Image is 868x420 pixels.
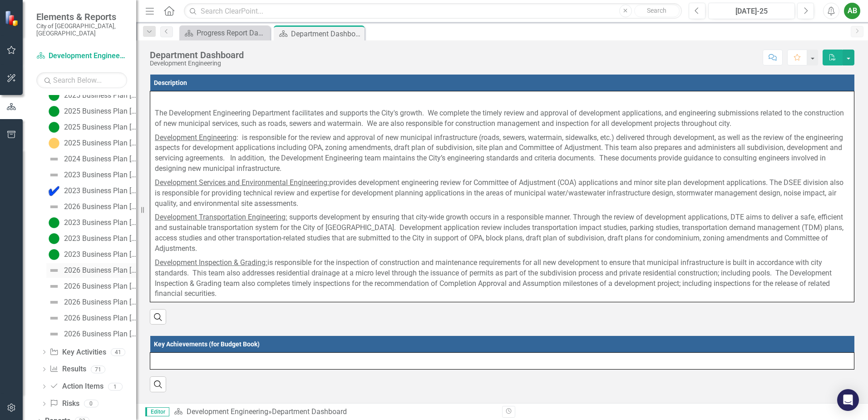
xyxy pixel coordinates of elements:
[46,88,136,103] a: 2025 Business Plan [Executive Summary]
[49,106,59,117] img: Proceeding as Anticipated
[49,381,103,392] a: Action Items
[49,313,59,324] img: Not Defined
[187,407,268,416] a: Development Engineering
[64,219,136,227] div: 2023 Business Plan [Objective #2]
[844,3,860,19] button: AB
[64,266,136,275] div: 2026 Business Plan [Objective #1]
[155,131,849,176] p: : is responsible for the review and approval of new municipal infrastructure (roads, sewers, wate...
[150,50,244,60] div: Department Dashboard
[46,104,136,119] a: 2025 Business Plan [Objective #1]
[155,213,843,253] span: supports development by ensuring that city-wide growth occurs in a responsible manner. Through th...
[46,184,136,198] a: 2023 Business Plan [Objective #1]
[64,250,136,259] div: 2023 Business Plan [Objective #4]
[46,152,136,166] a: 2024 Business Plan [Executive Summary]
[49,217,59,228] img: Proceeding as Anticipated
[64,330,136,338] div: 2026 Business Plan [Objective #5]
[36,11,127,22] span: Elements & Reports
[46,295,136,310] a: 2026 Business Plan [Objective #3]
[49,201,59,212] img: Not Defined
[49,185,59,196] img: Complete
[291,28,362,40] div: Department Dashboard
[108,383,123,390] div: 1
[174,407,495,417] div: »
[150,91,854,302] td: Double-Click to Edit
[155,178,329,187] u: Development Services and Environmental Engineering:
[46,168,136,182] a: 2023 Business Plan [Executive Summary]
[49,281,59,292] img: Not Defined
[36,72,127,88] input: Search Below...
[64,139,136,147] div: 2025 Business Plan [Objective #3]
[708,3,795,19] button: [DATE]-25
[150,60,244,67] div: Development Engineering
[46,327,136,341] a: 2026 Business Plan [Objective #5]
[647,7,666,14] span: Search
[49,265,59,276] img: Not Defined
[49,297,59,308] img: Not Defined
[49,233,59,244] img: Proceeding as Anticipated
[155,258,267,267] u: Development Inspection & Grading:
[64,282,136,290] div: 2026 Business Plan [Objective #2]
[49,329,59,340] img: Not Defined
[46,136,136,150] a: 2025 Business Plan [Objective #3]
[46,311,136,325] a: 2026 Business Plan [Objective #4]
[711,6,792,17] div: [DATE]-25
[64,203,136,211] div: 2026 Business Plan [Executive Summary]
[64,123,136,131] div: 2025 Business Plan [Objective #2]
[64,235,136,243] div: 2023 Business Plan [Objective #3]
[46,279,136,294] a: 2026 Business Plan [Objective #2]
[49,347,106,358] a: Key Activities
[155,133,237,142] u: Development Engineering
[111,348,125,356] div: 41
[155,213,287,221] u: Development Transportation Engineering:
[64,171,136,179] div: 2023 Business Plan [Executive Summary]
[64,314,136,322] div: 2026 Business Plan [Objective #4]
[46,215,136,230] a: 2023 Business Plan [Objective #2]
[197,27,268,39] div: Progress Report Dashboard
[49,90,59,101] img: Proceeding as Anticipated
[46,231,136,246] a: 2023 Business Plan [Objective #3]
[49,399,79,409] a: Risks
[46,200,136,214] a: 2026 Business Plan [Executive Summary]
[272,407,347,416] div: Department Dashboard
[91,365,105,373] div: 71
[36,22,127,37] small: City of [GEOGRAPHIC_DATA], [GEOGRAPHIC_DATA]
[46,263,136,278] a: 2026 Business Plan [Objective #1]
[145,407,169,416] span: Editor
[5,10,20,26] img: ClearPoint Strategy
[64,155,136,163] div: 2024 Business Plan [Executive Summary]
[49,154,59,165] img: Not Defined
[182,27,268,39] a: Progress Report Dashboard
[634,5,680,17] button: Search
[49,122,59,133] img: Proceeding as Anticipated
[184,3,682,19] input: Search ClearPoint...
[46,120,136,135] a: 2025 Business Plan [Objective #2]
[49,364,86,375] a: Results
[155,109,844,128] span: The Development Engineering Department facilitates and supports the City's growth. We complete th...
[150,353,854,370] td: Double-Click to Edit
[155,256,849,299] p: is responsible for the inspection of construction and maintenance requirements for all new develo...
[64,298,136,306] div: 2026 Business Plan [Objective #3]
[36,51,127,61] a: Development Engineering
[49,138,59,149] img: Monitoring Progress
[49,170,59,180] img: Not Defined
[64,187,136,195] div: 2023 Business Plan [Objective #1]
[84,400,99,408] div: 0
[64,91,136,100] div: 2025 Business Plan [Executive Summary]
[64,107,136,115] div: 2025 Business Plan [Objective #1]
[49,249,59,260] img: Proceeding as Anticipated
[155,176,849,211] p: provides development engineering review for Committee of Adjustment (COA) applications and minor ...
[837,389,859,411] div: Open Intercom Messenger
[46,247,136,262] a: 2023 Business Plan [Objective #4]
